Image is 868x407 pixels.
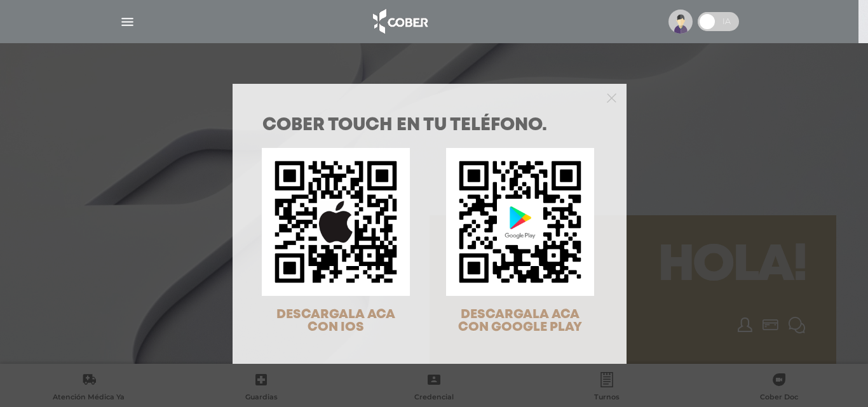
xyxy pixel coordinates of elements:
button: Close [607,91,616,103]
img: qr-code [262,148,410,296]
span: DESCARGALA ACA CON GOOGLE PLAY [458,309,582,333]
span: DESCARGALA ACA CON IOS [276,309,395,333]
h1: COBER TOUCH en tu teléfono. [262,117,597,135]
img: qr-code [446,148,594,296]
